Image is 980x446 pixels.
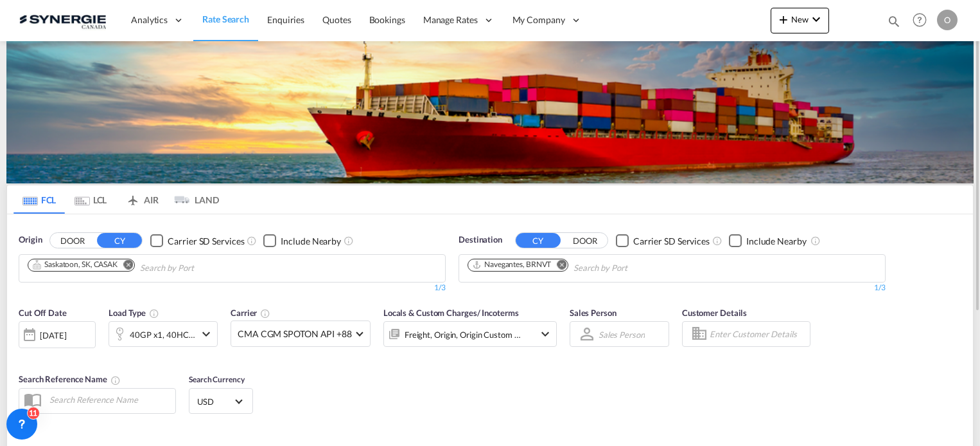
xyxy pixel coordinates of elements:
[19,283,446,293] div: 1/3
[887,14,901,33] div: icon-magnify
[125,192,141,202] md-icon: icon-airplane
[6,41,974,183] img: LCL+%26+FCL+BACKGROUND.png
[19,308,67,318] span: Cut Off Date
[405,326,521,344] div: Freight Origin Origin Custom Destination Destination Custom Factory Stuffing
[423,14,478,26] span: Manage Rates
[616,234,710,247] md-checkbox: Checkbox No Ink
[189,375,245,384] span: Search Currency
[937,10,958,30] div: O
[131,14,168,26] span: Analytics
[383,308,519,318] span: Locals & Custom Charges
[97,233,142,248] button: CY
[809,12,824,27] md-icon: icon-chevron-down
[150,234,244,247] md-checkbox: Checkbox No Ink
[110,375,121,386] md-icon: Your search will be saved by the below given name
[43,390,175,409] input: Search Reference Name
[909,9,937,32] div: Help
[19,6,106,35] img: 1f56c880d42311ef80fc7dca854c8e59.png
[887,14,901,28] md-icon: icon-magnify
[168,235,244,248] div: Carrier SD Services
[19,321,96,348] div: [DATE]
[13,185,65,214] md-tab-item: FCL
[563,233,608,248] button: DOOR
[712,236,722,246] md-icon: Unchecked: Search for CY (Container Yard) services for all selected carriers.Checked : Search for...
[231,308,270,318] span: Carrier
[65,185,116,214] md-tab-item: LCL
[682,308,747,318] span: Customer Details
[202,14,249,24] span: Rate Search
[746,235,807,248] div: Include Nearby
[198,326,214,342] md-icon: icon-chevron-down
[459,234,502,246] span: Destination
[149,308,159,319] md-icon: icon-information-outline
[19,347,28,364] md-datepicker: Select
[776,12,791,27] md-icon: icon-plus 400-fg
[322,14,351,25] span: Quotes
[810,236,821,246] md-icon: Unchecked: Ignores neighbouring ports when fetching rates.Checked : Includes neighbouring ports w...
[109,321,218,347] div: 40GP x1 40HC x1icon-chevron-down
[130,326,195,344] div: 40GP x1 40HC x1
[50,233,95,248] button: DOOR
[267,14,304,25] span: Enquiries
[771,8,829,33] button: icon-plus 400-fgNewicon-chevron-down
[196,392,246,411] md-select: Select Currency: $ USDUnited States Dollar
[570,308,617,318] span: Sales Person
[32,259,118,270] div: Saskatoon, SK, CASAK
[238,328,352,340] span: CMA CGM SPOTON API +88
[19,234,42,246] span: Origin
[140,258,262,279] input: Chips input.
[472,259,554,270] div: Press delete to remove this chip.
[597,325,646,344] md-select: Sales Person
[466,255,701,279] md-chips-wrap: Chips container. Use arrow keys to select chips.
[383,321,557,347] div: Freight Origin Origin Custom Destination Destination Custom Factory Stuffingicon-chevron-down
[116,185,168,214] md-tab-item: AIR
[477,308,519,318] span: / Incoterms
[13,185,219,214] md-pagination-wrapper: Use the left and right arrow keys to navigate between tabs
[776,14,824,24] span: New
[548,259,568,272] button: Remove
[369,14,405,25] span: Bookings
[729,234,807,247] md-checkbox: Checkbox No Ink
[115,259,134,272] button: Remove
[538,326,553,342] md-icon: icon-chevron-down
[710,324,806,344] input: Enter Customer Details
[32,259,120,270] div: Press delete to remove this chip.
[909,9,931,31] span: Help
[472,259,551,270] div: Navegantes, BRNVT
[459,283,886,293] div: 1/3
[197,396,233,407] span: USD
[281,235,341,248] div: Include Nearby
[260,308,270,319] md-icon: The selected Trucker/Carrierwill be displayed in the rate results If the rates are from another f...
[109,308,159,318] span: Load Type
[633,235,710,248] div: Carrier SD Services
[344,236,354,246] md-icon: Unchecked: Ignores neighbouring ports when fetching rates.Checked : Includes neighbouring ports w...
[19,374,121,384] span: Search Reference Name
[263,234,341,247] md-checkbox: Checkbox No Ink
[40,330,66,341] div: [DATE]
[247,236,257,246] md-icon: Unchecked: Search for CY (Container Yard) services for all selected carriers.Checked : Search for...
[512,14,565,26] span: My Company
[26,255,267,279] md-chips-wrap: Chips container. Use arrow keys to select chips.
[168,185,219,214] md-tab-item: LAND
[573,258,696,279] input: Chips input.
[516,233,561,248] button: CY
